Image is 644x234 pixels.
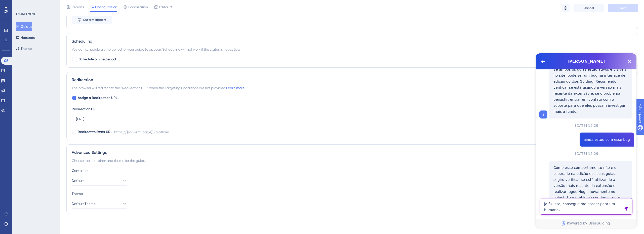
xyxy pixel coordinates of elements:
span: Schedule a time period [79,56,116,62]
a: Learn more. [226,86,245,90]
span: The browser will redirect to the “Redirection URL” when the Targeting Conditions are not provided. [72,85,245,91]
span: Default Theme [72,201,96,207]
div: Redirection [72,77,633,83]
span: Configuration [95,4,117,10]
span: Redirect to Exact URL [78,129,112,135]
div: Choose the container and theme for the guide. [72,158,633,164]
div: https://{{current-page}}/platform [114,129,169,135]
div: Redirection URL [72,106,97,112]
div: Container [72,168,633,174]
span: Default [72,178,84,184]
span: Assign a Redirection URL [78,95,117,101]
span: Editor [159,4,168,10]
button: Custom Triggers [72,16,112,24]
span: Custom Triggers [83,18,106,22]
button: Cancel [574,4,604,12]
button: Default [72,176,127,186]
div: Theme [72,191,633,197]
span: Cancel [584,6,594,10]
div: Scheduling [72,38,633,44]
input: https://www.example.com/ [76,116,157,122]
span: Need Help? [12,1,31,7]
span: Localization [128,4,148,10]
span: Save [619,6,626,10]
button: Save [608,4,638,12]
div: You can schedule a time period for your guide to appear. Scheduling will not work if the status i... [72,46,633,52]
button: Default Theme [72,199,127,209]
div: Advanced Settings [72,150,633,156]
iframe: UserGuiding AI Assistant [536,53,636,228]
